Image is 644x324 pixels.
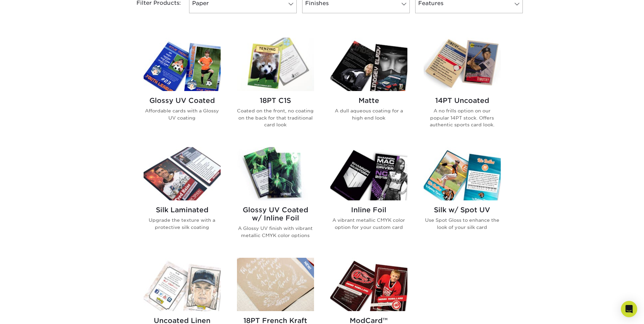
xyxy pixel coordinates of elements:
img: Inline Foil Trading Cards [330,147,407,200]
p: Affordable cards with a Glossy UV coating [144,107,221,121]
h2: 14PT Uncoated [424,96,501,105]
img: Matte Trading Cards [330,38,407,91]
a: Glossy UV Coated w/ Inline Foil Trading Cards Glossy UV Coated w/ Inline Foil A Glossy UV finish ... [237,147,314,250]
h2: 18PT C1S [237,96,314,105]
img: Uncoated Linen Trading Cards [144,258,221,311]
a: 18PT C1S Trading Cards 18PT C1S Coated on the front, no coating on the back for that traditional ... [237,38,314,139]
img: 18PT C1S Trading Cards [237,38,314,91]
h2: Silk Laminated [144,206,221,214]
p: A vibrant metallic CMYK color option for your custom card [330,217,407,231]
img: Glossy UV Coated w/ Inline Foil Trading Cards [237,147,314,200]
img: Glossy UV Coated Trading Cards [144,38,221,91]
a: 14PT Uncoated Trading Cards 14PT Uncoated A no frills option on our popular 14PT stock. Offers au... [424,38,501,139]
div: Open Intercom Messenger [621,301,637,317]
a: Glossy UV Coated Trading Cards Glossy UV Coated Affordable cards with a Glossy UV coating [144,38,221,139]
h2: Glossy UV Coated [144,96,221,105]
h2: Silk w/ Spot UV [424,206,501,214]
img: ModCard™ Trading Cards [330,258,407,311]
img: 18PT French Kraft Trading Cards [237,258,314,311]
a: Silk Laminated Trading Cards Silk Laminated Upgrade the texture with a protective silk coating [144,147,221,250]
img: Silk w/ Spot UV Trading Cards [424,147,501,200]
p: A Glossy UV finish with vibrant metallic CMYK color options [237,225,314,239]
a: Silk w/ Spot UV Trading Cards Silk w/ Spot UV Use Spot Gloss to enhance the look of your silk card [424,147,501,250]
p: A dull aqueous coating for a high end look [330,107,407,121]
img: New Product [297,258,314,278]
p: Upgrade the texture with a protective silk coating [144,217,221,231]
h2: Inline Foil [330,206,407,214]
img: Silk Laminated Trading Cards [144,147,221,200]
h2: Matte [330,96,407,105]
h2: Glossy UV Coated w/ Inline Foil [237,206,314,222]
p: Coated on the front, no coating on the back for that traditional card look [237,107,314,128]
img: 14PT Uncoated Trading Cards [424,38,501,91]
a: Matte Trading Cards Matte A dull aqueous coating for a high end look [330,38,407,139]
a: Inline Foil Trading Cards Inline Foil A vibrant metallic CMYK color option for your custom card [330,147,407,250]
p: Use Spot Gloss to enhance the look of your silk card [424,217,501,231]
p: A no frills option on our popular 14PT stock. Offers authentic sports card look. [424,107,501,128]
